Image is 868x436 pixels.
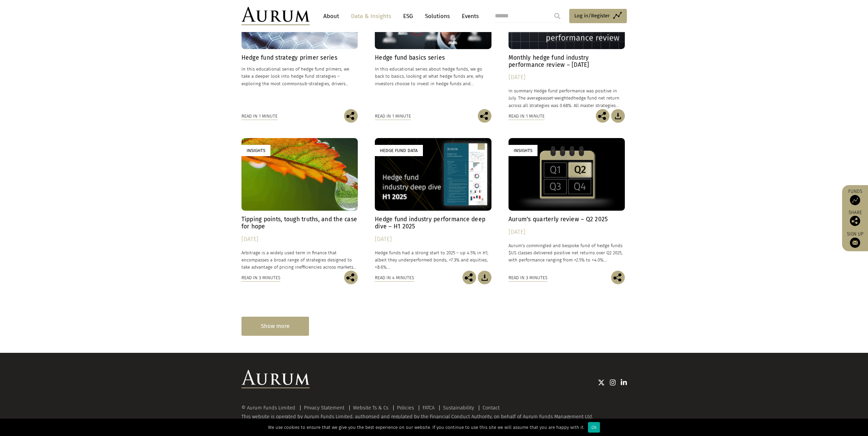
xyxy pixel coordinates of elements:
[241,235,358,244] div: [DATE]
[850,216,860,226] img: Share this post
[397,405,414,411] a: Policies
[509,274,547,282] div: Read in 3 minutes
[241,7,310,25] img: Aurum
[344,271,358,284] img: Share this post
[483,405,500,411] a: Contact
[509,242,625,264] p: Aurum’s commingled and bespoke fund of hedge funds $US classes delivered positive net returns ove...
[478,271,491,284] img: Download Article
[509,227,625,237] div: [DATE]
[509,73,625,82] div: [DATE]
[509,112,545,120] div: Read in 1 minute
[845,210,865,226] div: Share
[850,195,860,205] img: Access Funds
[375,145,423,156] div: Hedge Fund Data
[375,235,491,244] div: [DATE]
[509,216,625,223] h4: Aurum’s quarterly review – Q2 2025
[509,87,625,109] p: In summary Hedge fund performance was positive in July. The average hedge fund net return across ...
[348,10,395,22] a: Data & Insights
[478,109,491,123] img: Share this post
[241,65,358,87] p: In this educational series of hedge fund primers, we take a deeper look into hedge fund strategie...
[611,271,625,284] img: Share this post
[300,81,329,86] span: sub-strategies
[241,145,270,156] div: Insights
[610,379,616,386] img: Instagram icon
[596,109,609,123] img: Share this post
[850,238,860,248] img: Sign up to our newsletter
[375,65,491,87] p: In this educational series about hedge funds, we go back to basics, looking at what hedge funds a...
[509,138,625,271] a: Insights Aurum’s quarterly review – Q2 2025 [DATE] Aurum’s commingled and bespoke fund of hedge f...
[621,379,627,386] img: Linkedin icon
[462,271,476,284] img: Share this post
[304,405,344,411] a: Privacy Statement
[569,9,627,23] a: Log in/Register
[241,112,278,120] div: Read in 1 minute
[241,216,358,230] h4: Tipping points, tough truths, and the case for hope
[375,249,491,271] p: Hedge funds had a strong start to 2025 – up 4.5% in H1, albeit they underperformed bonds, +7.3% a...
[845,231,865,248] a: Sign up
[375,216,491,230] h4: Hedge fund industry performance deep dive – H1 2025
[353,405,388,411] a: Website Ts & Cs
[422,10,453,22] a: Solutions
[845,189,865,205] a: Funds
[241,317,309,335] div: Show more
[344,109,358,123] img: Share this post
[598,379,605,386] img: Twitter icon
[375,274,414,282] div: Read in 4 minutes
[458,10,479,22] a: Events
[241,370,310,388] img: Aurum Logo
[320,10,342,22] a: About
[375,112,411,120] div: Read in 1 minute
[588,422,600,433] div: Ok
[543,95,573,101] span: asset-weighted
[375,54,491,61] h4: Hedge fund basics series
[241,274,280,282] div: Read in 3 minutes
[241,54,358,61] h4: Hedge fund strategy primer series
[241,249,358,271] p: Arbitrage is a widely used term in finance that encompasses a broad range of strategies designed ...
[241,405,627,426] div: This website is operated by Aurum Funds Limited, authorised and regulated by the Financial Conduc...
[423,405,435,411] a: FATCA
[611,109,625,123] img: Download Article
[509,145,538,156] div: Insights
[241,138,358,271] a: Insights Tipping points, tough truths, and the case for hope [DATE] Arbitrage is a widely used te...
[443,405,474,411] a: Sustainability
[400,10,416,22] a: ESG
[241,405,299,410] div: © Aurum Funds Limited
[574,12,610,20] span: Log in/Register
[550,9,564,23] input: Submit
[509,54,625,69] h4: Monthly hedge fund industry performance review – [DATE]
[375,138,491,271] a: Hedge Fund Data Hedge fund industry performance deep dive – H1 2025 [DATE] Hedge funds had a stro...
